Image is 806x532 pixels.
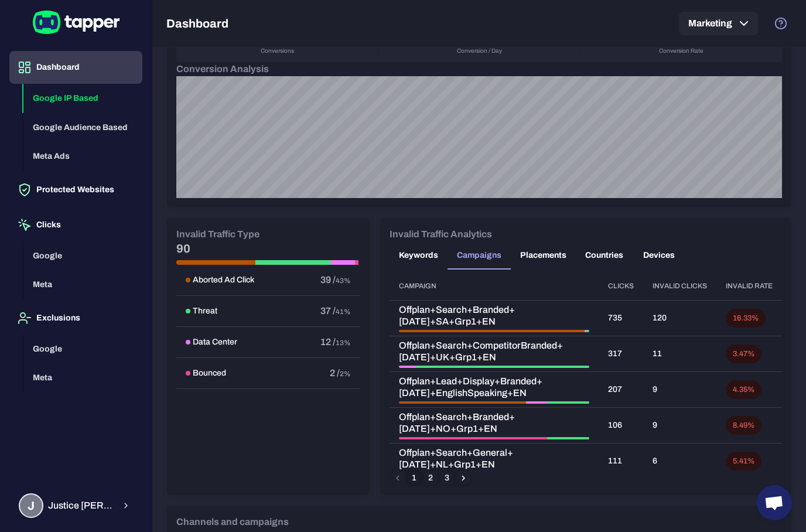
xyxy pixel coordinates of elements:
a: Exclusions [9,312,142,322]
td: 11 [643,336,716,372]
th: Invalid rate [716,272,782,301]
div: Data Center • 1 [585,330,586,332]
h6: Invalid Traffic Analytics [390,227,492,241]
button: page 1 [407,470,422,486]
span: 43% [336,277,351,285]
button: Marketing [679,12,758,35]
button: Google [23,241,142,271]
button: Meta [23,363,142,393]
td: 120 [643,301,716,336]
a: Meta [23,372,142,382]
span: 3.47% [726,349,761,359]
h6: Data Center [193,337,237,347]
th: Clicks [599,272,643,301]
td: 9 [643,408,716,444]
span: Offplan+Lead+Display+Branded+[DATE]+EnglishSpeaking+EN [399,376,589,399]
h6: Channels and campaigns [176,515,289,529]
button: Google IP Based [23,84,142,113]
td: 6 [643,444,716,479]
td: 317 [599,336,643,372]
button: Meta [23,270,142,299]
span: Offplan+Search+Branded+[DATE]+SA+Grp1+EN [399,304,589,328]
button: Go to page 3 [439,470,455,486]
h6: Aborted Ad Click [193,275,254,285]
button: Google Audience Based [23,113,142,142]
button: Campaigns [448,241,511,270]
span: 5.41% [726,456,761,466]
td: 9 [643,372,716,408]
td: 735 [599,301,643,336]
td: 111 [599,444,643,479]
div: Threat • 2 [547,437,589,439]
span: 4.35% [726,385,761,395]
span: Justice [PERSON_NAME] [48,500,114,511]
button: Protected Websites [9,173,142,206]
h6: Invalid Traffic Type [176,227,259,241]
span: 2% [340,370,351,378]
h5: 90 [176,241,360,255]
td: 106 [599,408,643,444]
button: Clicks [9,209,142,241]
span: 37 / [320,306,336,316]
div: Threat • 10 [416,366,589,368]
td: 207 [599,372,643,408]
a: Meta Ads [23,151,142,161]
a: Meta [23,279,142,289]
div: Data Center • 1 [399,366,416,368]
a: Dashboard [9,62,142,71]
nav: pagination navigation [390,470,472,486]
button: Exclusions [9,302,142,335]
span: Conversion Rate [659,47,703,55]
span: Conversions [261,47,294,55]
button: Countries [576,241,633,270]
a: Open chat [757,485,792,520]
div: Data Center • 1 [526,401,547,404]
button: Keywords [390,241,448,270]
span: Offplan+Search+Branded+[DATE]+NO+Grp1+EN [399,411,589,435]
div: Threat • 2 [547,401,589,404]
a: Google [23,343,142,353]
button: Dashboard [9,51,142,84]
div: Aborted Ad Click • 6 [399,401,526,404]
a: Clicks [9,219,142,229]
button: JJustice [PERSON_NAME] [9,489,142,523]
th: Invalid clicks [643,272,716,301]
span: 12 / [320,337,336,347]
span: Offplan+Search+General+[DATE]+NL+Grp1+EN [399,447,589,470]
button: Go to page 2 [423,470,438,486]
div: J [19,493,43,518]
button: Devices [633,241,685,270]
button: Google [23,335,142,364]
a: Google [23,250,142,260]
a: Protected Websites [9,184,142,194]
span: 39 / [320,275,336,285]
h6: Bounced [193,368,226,378]
span: 8.49% [726,421,761,431]
span: 13% [336,339,351,347]
h5: Dashboard [166,16,228,30]
span: 2 / [330,368,340,378]
span: Conversion / Day [457,47,502,55]
button: Go to next page [456,470,471,486]
a: Google Audience Based [23,121,142,131]
div: Bounced • 7 [399,437,547,439]
button: Meta Ads [23,142,142,171]
div: Threat • 2 [586,330,589,332]
h6: Threat [193,306,217,316]
h6: Conversion Analysis [176,62,782,76]
span: Offplan+Search+CompetitorBranded+[DATE]+UK+Grp1+EN [399,340,589,363]
div: Aborted Ad Click • 117 [399,330,585,332]
span: 41% [336,308,351,316]
th: Campaign [390,272,599,301]
a: Google IP Based [23,93,142,103]
span: 16.33% [726,313,766,323]
button: Placements [511,241,576,270]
